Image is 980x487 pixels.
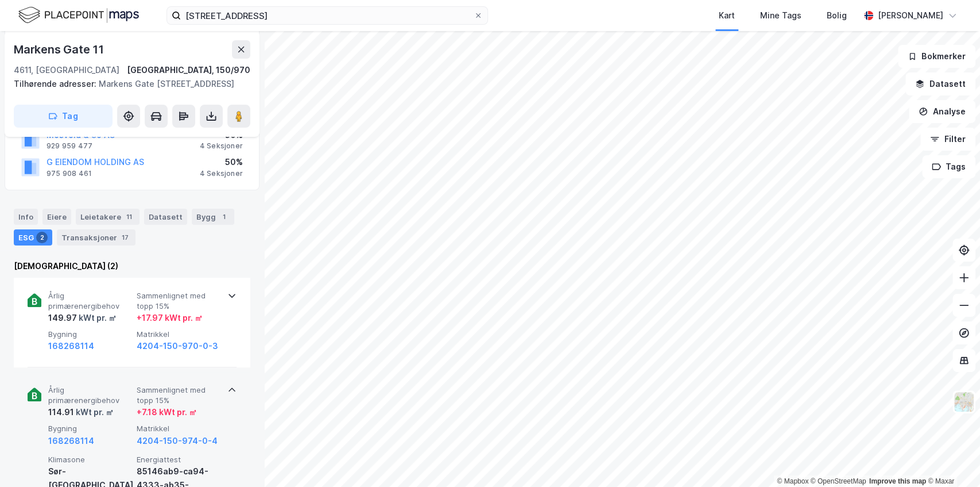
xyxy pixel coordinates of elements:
img: logo.f888ab2527a4732fd821a326f86c7f29.svg [18,5,139,25]
a: Improve this map [869,477,926,485]
div: 4 Seksjoner [200,141,243,151]
span: Bygning [48,424,132,434]
button: Filter [920,128,975,151]
div: Bolig [827,9,847,22]
div: Info [14,209,38,225]
div: Markens Gate [STREET_ADDRESS] [14,77,241,91]
div: kWt pr. ㎡ [74,405,114,419]
div: Transaksjoner [57,229,135,246]
div: Markens Gate 11 [14,40,106,59]
button: 4204-150-970-0-3 [137,339,218,353]
span: Bygning [48,329,132,339]
span: Årlig primærenergibehov [48,385,132,405]
div: [GEOGRAPHIC_DATA], 150/970 [127,63,250,77]
span: Energiattest [137,455,220,465]
div: [PERSON_NAME] [878,9,943,22]
div: Kart [719,9,735,22]
div: + 7.18 kWt pr. ㎡ [137,405,197,419]
button: Tags [922,155,975,178]
div: 975 908 461 [47,169,92,178]
a: OpenStreetMap [811,477,866,485]
input: Søk på adresse, matrikkel, gårdeiere, leietakere eller personer [181,7,474,24]
span: Klimasone [48,455,132,465]
div: ESG [14,229,52,246]
button: Tag [14,105,113,128]
div: Kontrollprogram for chat [923,432,980,487]
div: 17 [119,232,131,243]
div: 11 [123,211,135,223]
div: Mine Tags [760,9,801,22]
button: 168268114 [48,339,94,353]
div: 114.91 [48,405,114,419]
div: 4611, [GEOGRAPHIC_DATA] [14,63,119,77]
div: Leietakere [76,209,140,225]
div: 1 [218,211,230,223]
button: Bokmerker [898,45,975,68]
span: Matrikkel [137,424,220,434]
div: 929 959 477 [47,141,92,151]
img: Z [953,391,975,413]
div: Eiere [42,209,71,225]
button: Analyse [909,100,975,123]
button: 4204-150-974-0-4 [137,434,218,448]
div: [DEMOGRAPHIC_DATA] (2) [14,259,250,273]
iframe: Chat Widget [923,432,980,487]
button: Datasett [905,72,975,95]
span: Årlig primærenergibehov [48,291,132,311]
div: 149.97 [48,311,117,325]
a: Mapbox [777,477,808,485]
span: Sammenlignet med topp 15% [137,291,220,311]
div: kWt pr. ㎡ [77,311,117,325]
div: + 17.97 kWt pr. ㎡ [137,311,203,325]
span: Matrikkel [137,329,220,339]
span: Sammenlignet med topp 15% [137,385,220,405]
div: Datasett [144,209,187,225]
div: 2 [36,232,48,243]
button: 168268114 [48,434,94,448]
span: Tilhørende adresser: [14,79,99,89]
div: 4 Seksjoner [200,169,243,178]
div: 50% [200,155,243,169]
div: Bygg [192,209,234,225]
